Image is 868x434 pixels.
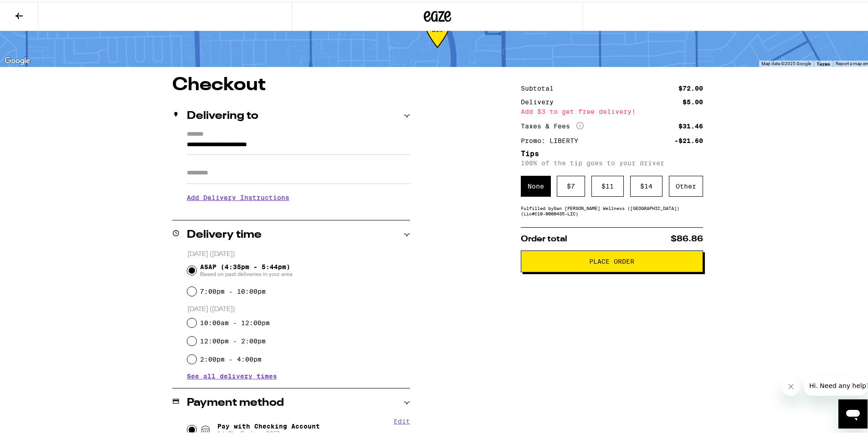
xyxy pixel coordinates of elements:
div: -$21.60 [674,136,703,142]
div: $ 14 [630,174,663,195]
a: Open this area in Google Maps (opens a new window) [2,53,32,65]
button: Edit [394,416,410,423]
div: Add $3 to get free delivery! [521,107,703,113]
iframe: Button to launch messaging window [838,398,868,427]
iframe: Message from company [804,374,868,394]
h2: Payment method [187,396,284,407]
div: $31.46 [678,121,703,128]
div: None [521,174,551,195]
div: $ 7 [557,174,585,195]
iframe: Close message [782,376,800,394]
p: [DATE] ([DATE]) [187,248,410,257]
div: Subtotal [521,83,560,90]
button: Place Order [521,249,703,271]
span: $86.86 [671,233,703,241]
label: 7:00pm - 10:00pm [200,286,266,293]
label: 12:00pm - 2:00pm [200,336,266,343]
div: $ 11 [591,174,624,195]
label: 2:00pm - 4:00pm [200,354,262,361]
h2: Delivery time [187,228,262,239]
div: Other [669,174,703,195]
p: [DATE] ([DATE]) [187,303,410,312]
span: Hi. Need any help? [5,6,66,14]
button: See all delivery times [187,371,277,378]
div: $5.00 [683,97,703,103]
div: Fulfilled by San [PERSON_NAME] Wellness ([GEOGRAPHIC_DATA]) (Lic# C10-0000435-LIC ) [521,204,703,214]
div: Delivery [521,97,560,103]
h1: Checkout [172,74,410,92]
div: $72.00 [678,83,703,90]
p: We'll contact you at [PHONE_NUMBER] when we arrive [187,206,410,214]
div: Taxes & Fees [521,120,584,128]
div: 66-135 min [425,19,450,53]
h3: Add Delivery Instructions [187,185,410,206]
img: Google [2,53,32,65]
span: Place Order [589,256,634,263]
p: 100% of the tip goes to your driver [521,158,703,165]
span: Based on past deliveries in your area [200,269,293,276]
span: Order total [521,233,567,241]
span: Map data ©2025 Google [761,59,811,64]
div: Promo: LIBERTY [521,136,585,142]
h2: Delivering to [187,109,258,120]
label: 10:00am - 12:00pm [200,317,270,325]
h5: Tips [521,148,703,156]
span: ASAP (4:35pm - 5:44pm) [200,261,293,276]
a: Terms [817,59,830,65]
